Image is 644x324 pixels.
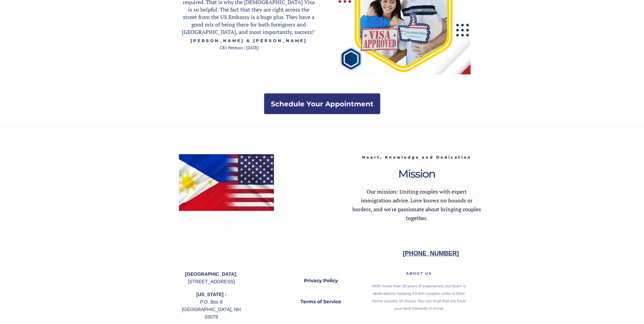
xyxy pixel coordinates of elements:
[271,100,373,108] strong: Schedule Your Appointment
[190,38,307,43] span: [PERSON_NAME] & [PERSON_NAME]
[403,251,459,256] a: [PHONE_NUMBER]
[300,299,341,305] strong: Terms of Service
[403,250,459,257] strong: [PHONE_NUMBER]
[406,271,432,276] span: ABOUT US
[362,155,472,160] span: Heart, Knowledge and Dedication
[289,273,353,289] a: Privacy Policy
[220,45,259,50] span: CR1 Petition / [DATE]
[304,277,338,284] strong: Privacy Policy
[264,93,380,114] a: Schedule Your Appointment
[289,294,353,310] a: Terms of Service
[185,271,237,277] strong: [GEOGRAPHIC_DATA]:
[180,291,243,321] p: P.O. Box 8 [GEOGRAPHIC_DATA], NH 03079
[398,167,435,180] span: Mission
[372,284,466,311] span: With more than 25 years of experience, our team is dedicated to helping Fil-Am couples unite in t...
[352,188,481,222] span: Our mission: Uniting couples with expert immigration advice. Love knows no bounds or borders, and...
[180,270,243,285] p: [STREET_ADDRESS]
[196,292,226,297] strong: [US_STATE] :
